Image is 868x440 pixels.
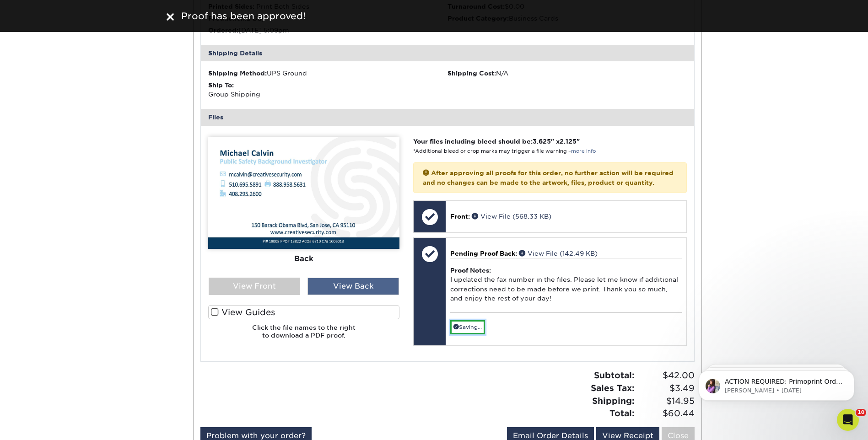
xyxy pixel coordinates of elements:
span: Pending Proof Back: [450,250,517,257]
div: UPS Ground [208,69,447,78]
a: Saving... [450,320,485,334]
div: Back [208,248,399,268]
iframe: Intercom notifications message [685,351,868,415]
span: Proof has been approved! [181,11,306,21]
strong: Proof Notes: [450,267,491,274]
strong: Ship To: [208,81,234,89]
span: 2.125 [560,138,577,145]
span: $42.00 [637,369,695,382]
span: $14.95 [637,395,695,408]
div: View Front [209,278,300,295]
strong: Subtotal: [594,370,635,380]
img: close [167,13,174,21]
strong: Shipping: [592,396,635,406]
a: View File (568.33 KB) [472,213,551,220]
div: View Back [307,278,399,295]
strong: After approving all proofs for this order, no further action will be required and no changes can ... [423,169,674,186]
h6: Click the file names to the right to download a PDF proof. [208,324,399,346]
div: Shipping Details [201,45,694,61]
span: Front: [450,213,470,220]
label: View Guides [208,305,399,319]
span: 10 [856,409,866,416]
small: *Additional bleed or crop marks may trigger a file warning – [413,148,596,154]
div: Files [201,109,694,125]
strong: Your files including bleed should be: " x " [413,138,580,145]
span: $60.44 [637,407,695,420]
strong: Shipping Method: [208,70,267,77]
strong: Shipping Cost: [447,70,496,77]
div: Group Shipping [208,80,447,99]
strong: Total: [609,408,635,418]
iframe: Intercom live chat [837,409,859,431]
a: View File (142.49 KB) [519,250,598,257]
strong: Sales Tax: [591,383,635,393]
span: $3.49 [637,382,695,395]
div: I updated the fax number in the files. Please let me know if additional corrections need to be ma... [450,258,681,312]
strong: Ordered: [208,27,238,34]
a: more info [571,148,596,154]
span: 3.625 [533,138,551,145]
div: N/A [447,69,687,78]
